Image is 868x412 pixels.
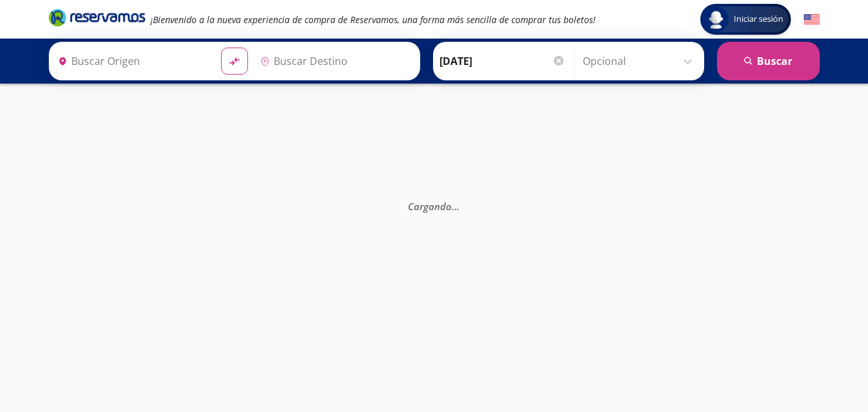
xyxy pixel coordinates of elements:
span: Iniciar sesión [729,13,788,26]
span: . [454,199,457,212]
button: Buscar [717,42,820,80]
i: Brand Logo [49,8,145,27]
em: ¡Bienvenido a la nueva experiencia de compra de Reservamos, una forma más sencilla de comprar tus... [150,13,596,26]
button: English [804,12,820,28]
input: Buscar Origen [53,45,211,77]
span: . [452,199,454,212]
input: Elegir Fecha [439,45,565,77]
span: . [457,199,459,212]
em: Cargando [408,199,459,212]
a: Brand Logo [49,8,145,31]
input: Opcional [583,45,698,77]
input: Buscar Destino [255,45,413,77]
